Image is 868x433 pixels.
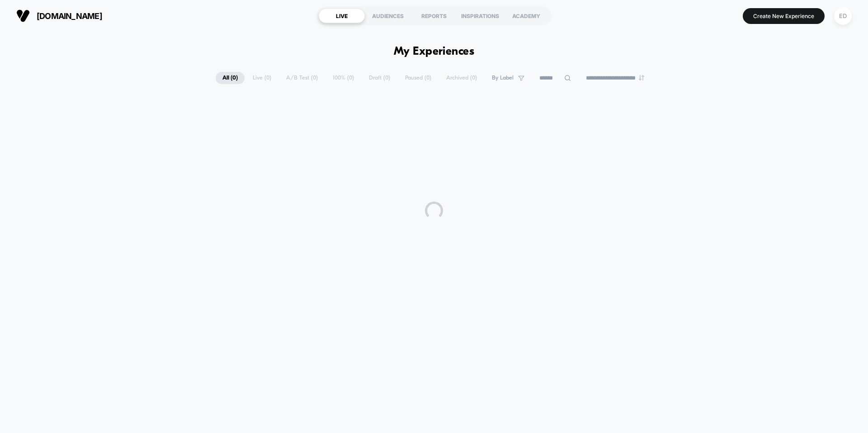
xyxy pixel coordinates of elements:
div: LIVE [319,9,365,23]
div: REPORTS [411,9,457,23]
button: ED [831,7,854,25]
button: [DOMAIN_NAME] [14,9,105,23]
img: end [639,75,644,80]
div: INSPIRATIONS [457,9,503,23]
span: By Label [492,75,514,81]
span: All ( 0 ) [216,72,245,84]
div: ED [834,7,852,25]
h1: My Experiences [394,45,475,58]
img: Visually logo [16,9,30,23]
div: ACADEMY [503,9,549,23]
div: AUDIENCES [365,9,411,23]
span: [DOMAIN_NAME] [37,11,102,21]
button: Create New Experience [743,8,825,24]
